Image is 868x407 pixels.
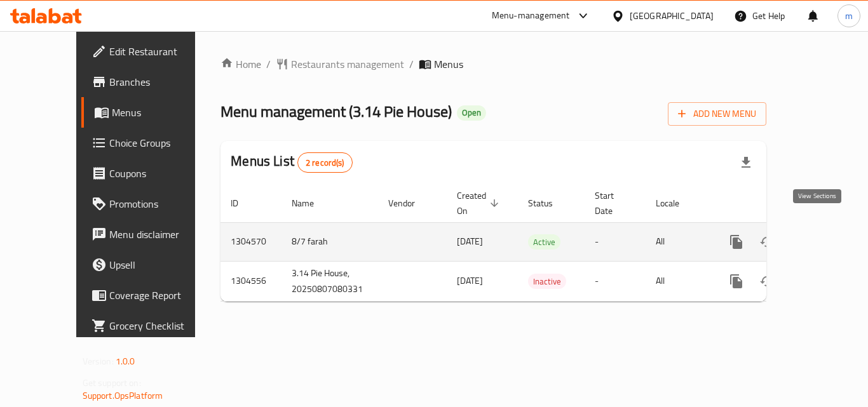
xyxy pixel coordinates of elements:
li: / [266,57,271,72]
span: 2 record(s) [298,157,352,169]
span: [DATE] [457,233,483,250]
span: Vendor [388,196,431,211]
table: enhanced table [220,184,853,302]
a: Grocery Checklist [81,310,221,341]
span: ID [231,196,255,211]
span: Choice Groups [109,135,211,150]
span: Created On [457,188,503,218]
span: Menu disclaimer [109,227,211,242]
td: All [646,222,711,261]
td: All [646,261,711,301]
a: Edit Restaurant [81,36,221,67]
a: Coverage Report [81,280,221,310]
span: Menu management ( 3.14 Pie House ) [220,97,452,126]
nav: breadcrumb [220,57,766,72]
td: 1304570 [220,222,281,261]
span: Promotions [109,196,211,211]
span: Edit Restaurant [109,44,211,59]
span: Name [292,196,330,211]
a: Menu disclaimer [81,219,221,250]
span: Get support on: [83,375,141,391]
div: Total records count [297,152,353,173]
div: [GEOGRAPHIC_DATA] [630,9,714,23]
span: Upsell [109,257,211,272]
span: Version: [83,353,114,370]
div: Inactive [528,274,566,289]
a: Choice Groups [81,128,221,158]
a: Promotions [81,189,221,219]
li: / [409,57,414,72]
span: Open [457,107,486,118]
div: Open [457,105,486,121]
span: Active [528,235,560,250]
div: Export file [731,147,761,178]
span: Status [528,196,569,211]
span: [DATE] [457,272,483,289]
a: Upsell [81,250,221,280]
a: Home [220,57,261,72]
td: 3.14 Pie House, 20250807080331 [281,261,378,301]
div: Active [528,234,560,250]
button: more [721,227,752,257]
a: Coupons [81,158,221,189]
span: Restaurants management [291,57,404,72]
h2: Menus List [231,152,352,173]
span: Grocery Checklist [109,318,211,333]
td: 1304556 [220,261,281,301]
span: m [845,9,853,23]
a: Menus [81,97,221,128]
span: Menus [434,57,463,72]
span: Locale [656,196,696,211]
a: Branches [81,67,221,97]
a: Support.OpsPlatform [83,387,163,404]
span: Branches [109,74,211,90]
td: - [585,261,646,301]
a: Restaurants management [276,57,404,72]
button: Change Status [752,227,782,257]
td: - [585,222,646,261]
span: 1.0.0 [116,353,135,370]
span: Coupons [109,166,211,181]
button: Add New Menu [668,102,766,126]
div: Menu-management [492,8,570,23]
span: Inactive [528,274,566,289]
span: Start Date [595,188,630,218]
button: more [721,266,752,297]
span: Add New Menu [678,106,756,122]
th: Actions [711,184,853,223]
span: Coverage Report [109,288,211,303]
td: 8/7 farah [281,222,378,261]
span: Menus [112,105,211,120]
